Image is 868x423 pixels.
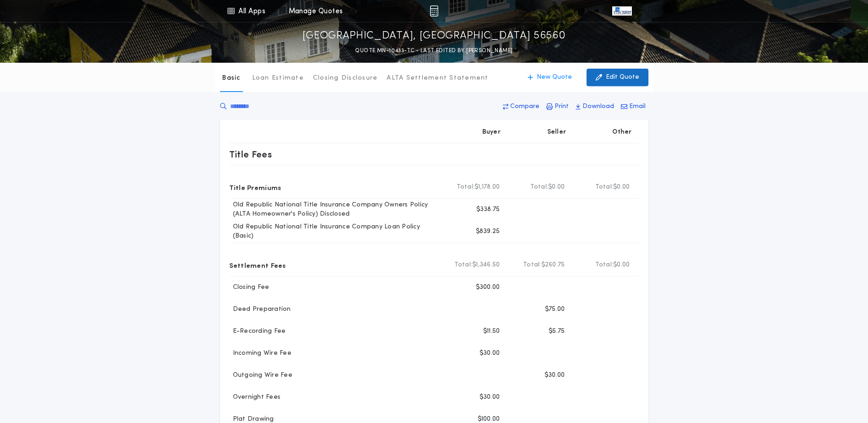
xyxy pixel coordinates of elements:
[606,73,639,82] p: Edit Quote
[530,183,549,192] b: Total:
[387,74,488,83] p: ALTA Settlement Statement
[229,305,291,314] p: Deed Preparation
[355,46,512,55] p: QUOTE MN-10433-TC - LAST EDITED BY [PERSON_NAME]
[457,183,475,192] b: Total:
[544,98,571,115] button: Print
[476,205,500,214] p: $338.75
[545,305,565,314] p: $75.00
[229,283,270,292] p: Closing Fee
[474,183,500,192] span: $1,178.00
[629,102,646,111] p: Email
[500,98,542,115] button: Compare
[313,74,378,83] p: Closing Disclosure
[510,102,539,111] p: Compare
[229,349,291,358] p: Incoming Wire Fee
[482,128,501,137] p: Buyer
[472,260,500,270] span: $1,346.50
[222,74,240,83] p: Basic
[229,258,286,272] p: Settlement Fees
[229,147,272,162] p: Title Fees
[613,260,630,270] span: $0.00
[547,128,566,137] p: Seller
[229,393,281,402] p: Overnight Fees
[613,183,630,192] span: $0.00
[480,393,500,402] p: $30.00
[476,283,500,292] p: $300.00
[454,260,473,270] b: Total:
[618,98,648,115] button: Email
[518,69,581,86] button: New Quote
[229,222,442,241] p: Old Republic National Title Insurance Company Loan Policy (Basic)
[229,327,286,336] p: E-Recording Fee
[229,371,292,380] p: Outgoing Wire Fee
[229,201,442,219] p: Old Republic National Title Insurance Company Owners Policy (ALTA Homeowner's Policy) Disclosed
[302,29,566,43] p: [GEOGRAPHIC_DATA], [GEOGRAPHIC_DATA] 56560
[573,98,617,115] button: Download
[476,227,500,236] p: $839.25
[612,6,631,16] img: vs-icon
[430,5,438,16] img: img
[541,260,565,270] span: $260.75
[480,349,500,358] p: $30.00
[523,260,541,270] b: Total:
[537,73,572,82] p: New Quote
[595,183,614,192] b: Total:
[587,69,648,86] button: Edit Quote
[582,102,614,111] p: Download
[252,74,304,83] p: Loan Estimate
[555,102,569,111] p: Print
[229,180,281,195] p: Title Premiums
[595,260,614,270] b: Total:
[483,327,500,336] p: $11.50
[548,183,565,192] span: $0.00
[545,371,565,380] p: $30.00
[549,327,565,336] p: $5.75
[612,128,631,137] p: Other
